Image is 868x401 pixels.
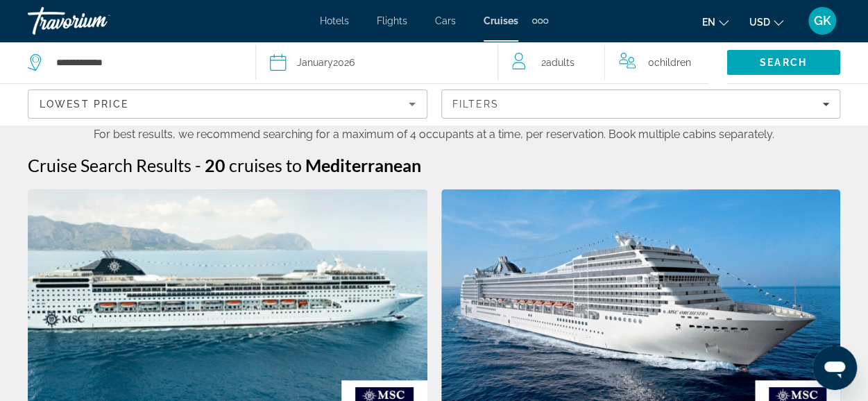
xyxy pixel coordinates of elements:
[229,155,302,176] span: cruises to
[702,17,715,28] span: en
[814,14,831,28] span: GK
[377,15,407,26] a: Flights
[541,53,575,72] span: 2
[804,6,840,35] button: User Menu
[205,155,225,176] span: 20
[28,3,167,39] a: Travorium
[297,53,355,72] div: 2026
[702,12,729,32] button: Change language
[40,96,416,112] mat-select: Sort by
[270,42,484,83] button: Select cruise date
[305,155,421,176] span: Mediterranean
[55,52,241,73] input: Select cruise destination
[435,15,456,26] a: Cars
[812,345,857,390] iframe: Кнопка запуска окна обмена сообщениями
[28,155,192,176] h1: Cruise Search Results
[195,155,201,176] span: -
[654,57,691,68] span: Children
[532,10,548,32] button: Extra navigation items
[760,57,807,68] span: Search
[498,42,726,83] button: Travelers: 2 adults, 0 children
[749,17,770,28] span: USD
[648,53,691,72] span: 0
[40,99,128,110] span: Lowest Price
[320,15,349,26] a: Hotels
[484,15,518,26] a: Cruises
[297,57,333,68] span: January
[452,99,500,110] span: Filters
[726,50,840,75] button: Search
[546,57,575,68] span: Adults
[441,89,841,119] button: Filters
[749,12,783,32] button: Change currency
